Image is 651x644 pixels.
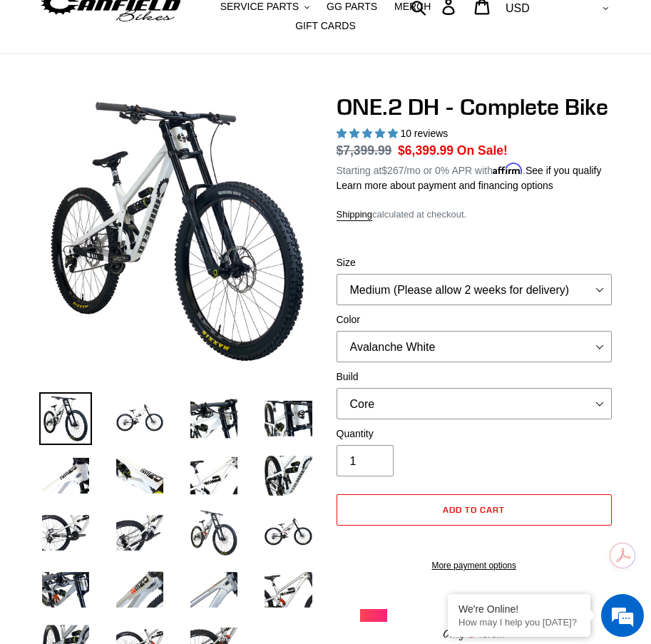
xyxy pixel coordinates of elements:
a: Shipping [337,209,373,221]
span: 5.00 stars [337,128,401,139]
img: Load image into Gallery viewer, ONE.2 DH - Complete Bike [39,563,92,616]
span: Affirm [493,163,523,175]
img: Load image into Gallery viewer, ONE.2 DH - Complete Bike [188,392,240,445]
a: See if you qualify - Learn more about Affirm Financing (opens in modal) [526,165,602,176]
p: Starting at /mo or 0% APR with . [337,160,602,178]
span: We're online! [83,180,197,324]
img: Load image into Gallery viewer, ONE.2 DH - Complete Bike [262,563,314,616]
div: calculated at checkout. [337,208,612,222]
span: On Sale! [457,141,508,160]
img: Load image into Gallery viewer, ONE.2 DH - Complete Bike [262,449,314,502]
label: Quantity [337,426,612,441]
span: Add to cart [443,504,505,515]
span: 10 reviews [400,128,448,139]
img: Load image into Gallery viewer, ONE.2 DH - Complete Bike [113,449,166,502]
a: GIFT CARDS [288,16,363,36]
p: How may I help you today? [458,617,580,628]
s: $7,399.99 [337,143,392,158]
label: Build [337,369,612,384]
img: Load image into Gallery viewer, ONE.2 DH - Complete Bike [113,563,166,616]
img: Load image into Gallery viewer, ONE.2 DH - Complete Bike [39,449,92,502]
textarea: Type your message and hit 'Enter' [7,389,272,439]
div: Only left... [360,622,588,644]
label: Color [337,312,612,327]
span: $6,399.99 [398,143,453,158]
div: Chat with us now [96,80,261,98]
img: Load image into Gallery viewer, ONE.2 DH - Complete Bike [113,392,166,445]
span: GIFT CARDS [295,20,356,32]
img: Load image into Gallery viewer, ONE.2 DH - Complete Bike [113,506,166,559]
span: SERVICE PARTS [220,1,299,13]
div: Minimize live chat window [234,7,268,41]
img: d_696896380_company_1647369064580_696896380 [46,71,81,107]
img: Load image into Gallery viewer, ONE.2 DH - Complete Bike [188,449,240,502]
img: Load image into Gallery viewer, ONE.2 DH - Complete Bike [39,506,92,559]
button: Add to cart [337,494,612,526]
div: We're Online! [458,603,580,615]
img: Load image into Gallery viewer, ONE.2 DH - Complete Bike [262,506,314,559]
span: GG PARTS [327,1,377,13]
img: Load image into Gallery viewer, ONE.2 DH - Complete Bike [39,392,92,445]
img: Load image into Gallery viewer, ONE.2 DH - Complete Bike [188,563,240,616]
img: Load image into Gallery viewer, ONE.2 DH - Complete Bike [188,506,240,559]
div: Navigation go back [16,78,37,100]
label: Size [337,255,612,270]
span: MERCH [394,1,431,13]
a: More payment options [337,559,612,572]
h1: ONE.2 DH - Complete Bike [337,93,612,121]
a: Learn more about payment and financing options [337,180,553,191]
span: $267 [381,165,404,176]
img: Load image into Gallery viewer, ONE.2 DH - Complete Bike [262,392,314,445]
